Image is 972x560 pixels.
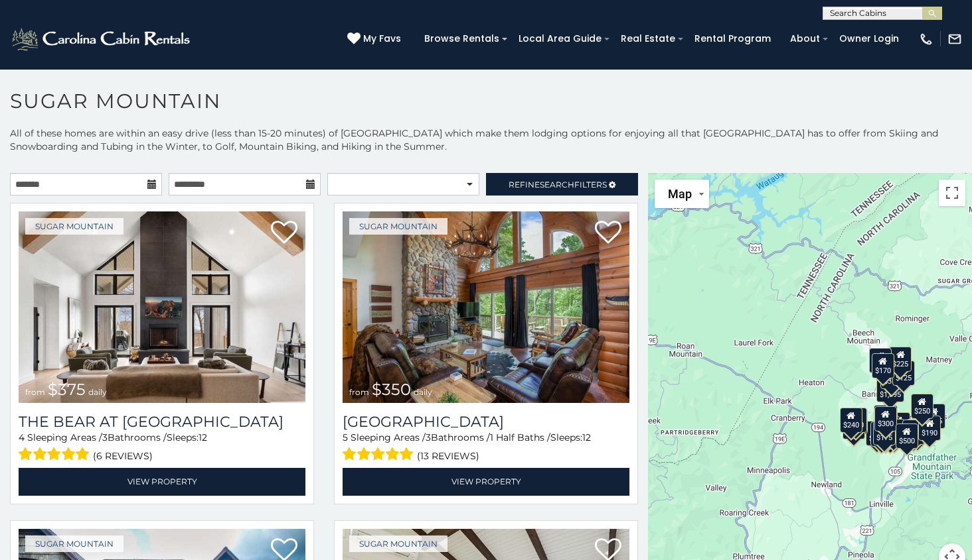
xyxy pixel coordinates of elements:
a: Rental Program [688,28,777,49]
span: My Favs [363,32,401,46]
div: Sleeping Areas / Bathrooms / Sleeps: [19,431,305,465]
div: $225 [889,347,912,372]
img: 1714398141_thumbnail.jpeg [343,211,629,403]
div: $240 [869,348,892,373]
a: Sugar Mountain [25,535,123,552]
span: 3 [102,431,108,443]
div: $240 [840,407,862,432]
a: Add to favorites [271,219,297,247]
div: $125 [892,361,915,386]
a: Add to favorites [595,219,621,247]
a: Owner Login [833,28,906,49]
span: 12 [199,431,207,443]
span: $350 [372,380,411,399]
div: $195 [902,420,925,445]
a: from $375 daily [19,211,305,403]
div: $155 [923,404,945,429]
div: $1,095 [876,377,904,402]
a: RefineSearchFilters [486,173,638,196]
span: 5 [343,431,348,443]
span: Search [540,180,574,190]
a: Sugar Mountain [25,218,123,235]
button: Change map style [655,180,709,208]
span: 12 [582,431,591,443]
span: from [25,387,45,397]
a: Real Estate [614,28,682,49]
span: $375 [48,380,86,399]
div: $250 [911,393,933,418]
img: White-1-2.png [10,26,194,52]
div: $200 [888,412,910,437]
span: daily [88,387,107,397]
span: 4 [19,431,25,443]
span: Refine Filters [509,180,607,190]
span: Map [668,187,692,201]
div: $355 [843,414,865,439]
span: (6 reviews) [93,447,153,465]
a: View Property [343,468,629,495]
div: $350 [880,363,903,388]
a: Sugar Mountain [349,218,447,235]
a: from $350 daily [343,211,629,403]
div: $175 [873,420,896,445]
a: View Property [19,468,305,495]
img: phone-regular-white.png [919,32,933,46]
a: Browse Rentals [418,28,506,49]
div: $170 [872,353,894,378]
a: Sugar Mountain [349,535,447,552]
img: 1714387646_thumbnail.jpeg [19,211,305,403]
span: daily [414,387,432,397]
button: Toggle fullscreen view [939,180,965,206]
div: $155 [870,421,893,446]
div: $190 [918,415,941,440]
span: from [349,387,369,397]
img: mail-regular-white.png [947,32,962,46]
a: Local Area Guide [512,28,608,49]
div: $300 [874,406,897,431]
span: 3 [426,431,431,443]
span: (13 reviews) [417,447,479,465]
a: The Bear At [GEOGRAPHIC_DATA] [19,413,305,431]
div: $190 [874,405,896,430]
div: Sleeping Areas / Bathrooms / Sleeps: [343,431,629,465]
span: 1 Half Baths / [490,431,550,443]
h3: Grouse Moor Lodge [343,413,629,431]
div: $350 [879,421,902,447]
a: [GEOGRAPHIC_DATA] [343,413,629,431]
a: About [783,28,827,49]
a: My Favs [347,32,404,46]
h3: The Bear At Sugar Mountain [19,413,305,431]
div: $500 [896,423,918,449]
